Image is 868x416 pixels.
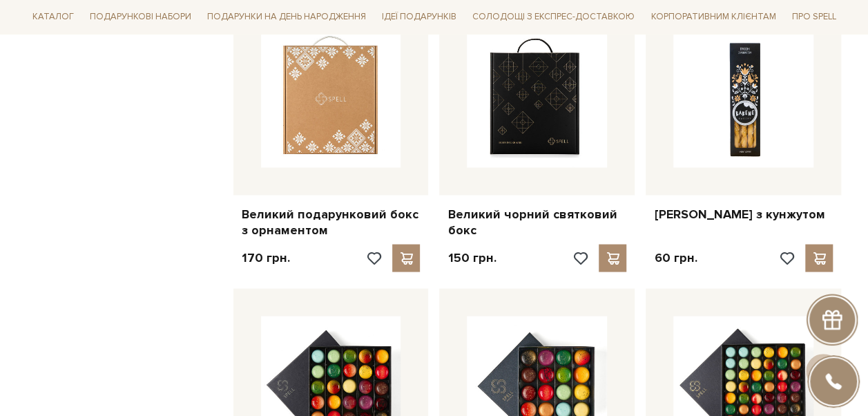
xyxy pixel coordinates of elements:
[242,206,421,238] a: Великий подарунковий бокс з орнаментом
[467,27,607,167] img: Великий чорний святковий бокс
[27,7,79,28] span: Каталог
[447,206,626,238] a: Великий чорний святковий бокс
[447,249,496,265] p: 150 грн.
[202,7,372,28] span: Подарунки на День народження
[645,6,781,29] a: Корпоративним клієнтам
[84,7,197,28] span: Подарункові набори
[654,249,697,265] p: 60 грн.
[242,249,290,265] p: 170 грн.
[467,6,640,29] a: Солодощі з експрес-доставкою
[673,27,813,167] img: Грісіні з кунжутом
[786,7,841,28] span: Про Spell
[376,7,462,28] span: Ідеї подарунків
[261,27,401,167] img: Великий подарунковий бокс з орнаментом
[654,206,833,222] a: [PERSON_NAME] з кунжутом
